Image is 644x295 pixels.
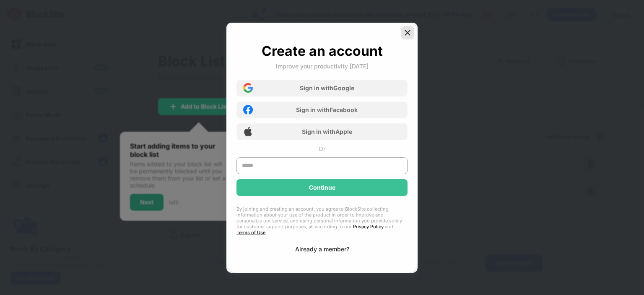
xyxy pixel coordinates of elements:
[236,206,408,235] div: By joining and creating an account, you agree to BlockSite collecting information about your use ...
[309,184,335,191] div: Continue
[295,245,349,253] div: Already a member?
[296,106,358,113] div: Sign in with Facebook
[262,43,383,59] div: Create an account
[300,84,354,91] div: Sign in with Google
[319,145,325,152] div: Or
[302,128,352,135] div: Sign in with Apple
[243,105,253,115] img: facebook-icon.png
[353,224,384,230] a: Privacy Policy
[243,83,253,93] img: google-icon.png
[243,127,253,136] img: apple-icon.png
[236,230,265,235] a: Terms of Use
[276,63,369,70] div: Improve your productivity [DATE]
